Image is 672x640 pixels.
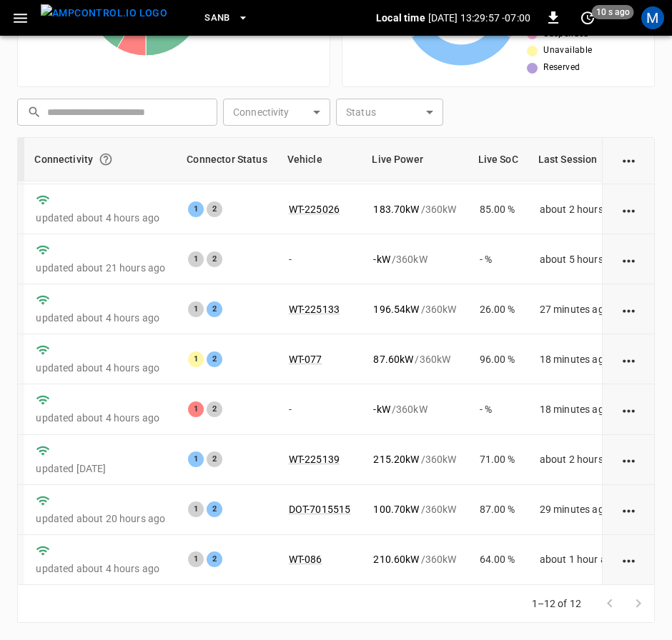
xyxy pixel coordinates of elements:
[373,352,413,366] p: 87.60 kW
[373,402,456,416] div: / 360 kW
[528,234,635,284] td: about 5 hours ago
[532,596,582,611] p: 1–12 of 12
[373,452,456,466] div: / 360 kW
[36,211,165,225] p: updated about 4 hours ago
[620,552,638,566] div: action cell options
[376,11,425,25] p: Local time
[34,146,167,172] div: Connectivity
[207,351,222,367] div: 2
[373,202,419,216] p: 183.70 kW
[289,554,322,565] a: WT-086
[277,138,362,181] th: Vehicle
[576,6,599,29] button: set refresh interval
[93,146,119,172] button: Connection between the charger and our software.
[528,284,635,334] td: 27 minutes ago
[36,361,165,375] p: updated about 4 hours ago
[373,202,456,216] div: / 360 kW
[468,184,528,234] td: 85.00 %
[468,384,528,434] td: - %
[528,384,635,434] td: 18 minutes ago
[373,402,390,416] p: - kW
[620,152,638,166] div: action cell options
[592,5,634,19] span: 10 s ago
[289,204,340,215] a: WT-225026
[207,301,222,317] div: 2
[468,485,528,535] td: 87.00 %
[204,10,230,26] span: SanB
[289,304,340,315] a: WT-225133
[188,201,204,217] div: 1
[468,435,528,485] td: 71.00 %
[373,552,456,566] div: / 360 kW
[277,234,362,284] td: -
[528,535,635,585] td: about 1 hour ago
[177,138,277,181] th: Connector Status
[620,202,638,216] div: action cell options
[188,451,204,467] div: 1
[373,502,456,516] div: / 360 kW
[528,334,635,384] td: 18 minutes ago
[468,138,528,181] th: Live SoC
[207,251,222,267] div: 2
[207,551,222,567] div: 2
[620,502,638,516] div: action cell options
[188,401,204,417] div: 1
[207,451,222,467] div: 2
[468,234,528,284] td: - %
[188,351,204,367] div: 1
[528,485,635,535] td: 29 minutes ago
[207,201,222,217] div: 2
[620,402,638,416] div: action cell options
[620,352,638,366] div: action cell options
[468,334,528,384] td: 96.00 %
[373,352,456,366] div: / 360 kW
[528,184,635,234] td: about 2 hours ago
[373,302,419,316] p: 196.54 kW
[373,502,419,516] p: 100.70 kW
[543,44,592,58] span: Unavailable
[468,535,528,585] td: 64.00 %
[36,511,165,526] p: updated about 20 hours ago
[36,461,165,476] p: updated [DATE]
[188,251,204,267] div: 1
[41,4,167,22] img: ampcontrol.io logo
[373,452,419,466] p: 215.20 kW
[543,61,580,75] span: Reserved
[289,504,351,515] a: DOT-7015515
[620,252,638,266] div: action cell options
[207,401,222,417] div: 2
[289,354,322,365] a: WT-077
[199,4,255,32] button: SanB
[277,384,362,434] td: -
[528,138,635,181] th: Last Session
[373,252,390,266] p: - kW
[36,561,165,576] p: updated about 4 hours ago
[207,501,222,517] div: 2
[188,551,204,567] div: 1
[468,284,528,334] td: 26.00 %
[188,501,204,517] div: 1
[620,302,638,316] div: action cell options
[36,411,165,425] p: updated about 4 hours ago
[289,454,340,465] a: WT-225139
[373,252,456,266] div: / 360 kW
[528,435,635,485] td: about 2 hours ago
[362,138,468,181] th: Live Power
[36,311,165,325] p: updated about 4 hours ago
[373,302,456,316] div: / 360 kW
[428,11,530,25] p: [DATE] 13:29:57 -07:00
[620,452,638,466] div: action cell options
[188,301,204,317] div: 1
[641,6,664,29] div: profile-icon
[373,552,419,566] p: 210.60 kW
[36,261,165,275] p: updated about 21 hours ago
